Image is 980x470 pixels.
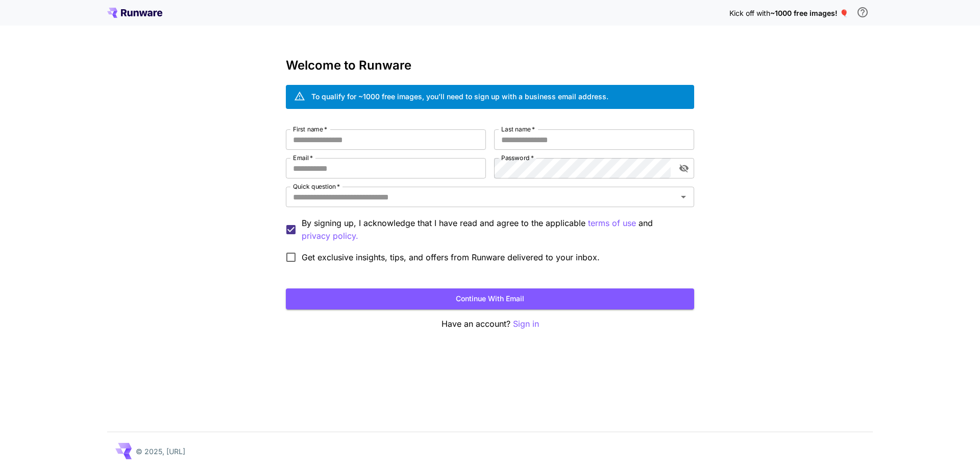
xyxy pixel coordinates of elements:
[588,217,636,230] p: terms of use
[588,217,636,230] button: By signing up, I acknowledge that I have read and agree to the applicable and privacy policy.
[302,251,600,263] span: Get exclusive insights, tips, and offers from Runware delivered to your inbox.
[501,153,534,162] label: Password
[286,318,694,330] p: Have an account?
[852,2,873,23] button: In order to qualify for free credit, you need to sign up with a business email address and click ...
[302,230,358,242] button: By signing up, I acknowledge that I have read and agree to the applicable terms of use and
[293,182,340,191] label: Quick question
[770,9,848,17] span: ~1000 free images! 🎈
[675,159,693,177] button: toggle password visibility
[513,318,539,330] button: Sign in
[136,446,185,457] p: © 2025, [URL]
[729,9,770,17] span: Kick off with
[501,125,535,133] label: Last name
[302,230,358,242] p: privacy policy.
[302,217,686,242] p: By signing up, I acknowledge that I have read and agree to the applicable and
[676,190,691,204] button: Open
[286,58,694,73] h3: Welcome to Runware
[286,288,694,309] button: Continue with email
[311,91,608,102] div: To qualify for ~1000 free images, you’ll need to sign up with a business email address.
[293,153,313,162] label: Email
[293,125,327,133] label: First name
